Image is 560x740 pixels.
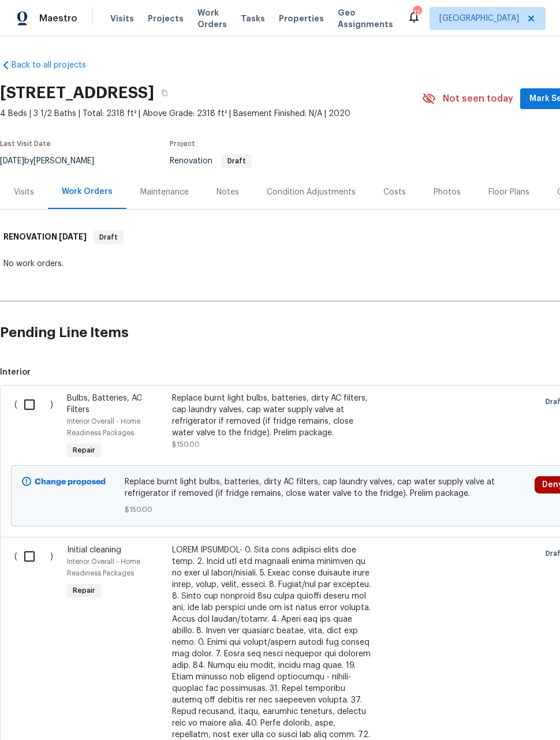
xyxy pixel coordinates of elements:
span: Repair [68,585,100,596]
span: Interior Overall - Home Readiness Packages [67,418,140,436]
span: Bulbs, Batteries, AC Filters [67,394,142,414]
div: Floor Plans [488,186,529,198]
div: Visits [14,186,34,198]
span: Repair [68,444,100,456]
div: 12 [413,7,421,18]
span: Geo Assignments [338,7,393,30]
span: Project [170,140,195,147]
button: Copy Address [154,83,175,103]
div: Maintenance [140,186,189,198]
span: Draft [95,231,122,243]
span: Work Orders [197,7,227,30]
div: Notes [216,186,239,198]
span: Renovation [170,157,252,165]
span: $150.00 [172,441,200,448]
div: Costs [383,186,406,198]
span: Draft [223,158,251,165]
span: Visits [110,13,134,24]
span: Initial cleaning [67,546,121,554]
div: Condition Adjustments [267,186,356,198]
span: Tasks [241,14,265,23]
div: Photos [434,186,461,198]
span: Maestro [39,13,77,24]
div: Work Orders [62,186,113,197]
span: Projects [148,13,184,24]
span: Replace burnt light bulbs, batteries, dirty AC filters, cap laundry valves, cap water supply valv... [125,476,528,499]
span: $150.00 [125,504,528,515]
span: [GEOGRAPHIC_DATA] [439,13,519,24]
span: Properties [279,13,324,24]
span: Not seen today [443,93,513,104]
b: Change proposed [35,478,106,486]
span: Interior Overall - Home Readiness Packages [67,558,140,577]
h6: RENOVATION [3,230,87,244]
div: Replace burnt light bulbs, batteries, dirty AC filters, cap laundry valves, cap water supply valv... [172,393,375,439]
div: ( ) [11,389,64,465]
span: [DATE] [59,233,87,241]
